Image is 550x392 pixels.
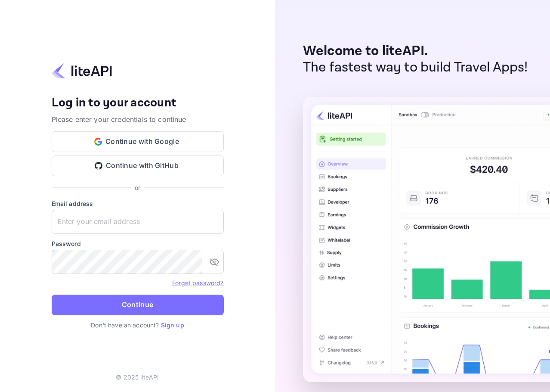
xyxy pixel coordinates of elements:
a: Sign up [161,321,184,329]
p: The fastest way to build Travel Apps! [303,59,528,76]
p: Please enter your credentials to continue [52,114,224,124]
label: Email address [52,199,224,208]
button: Continue with Google [52,131,224,152]
h4: Log in to your account [52,96,224,111]
button: toggle password visibility [206,253,223,271]
button: Continue [52,295,224,315]
button: Continue with GitHub [52,156,224,176]
p: © 2025 liteAPI [116,373,159,382]
input: Enter your email address [52,210,224,234]
label: Password [52,239,224,248]
p: Don't have an account? [52,320,224,330]
p: Welcome to liteAPI. [303,43,528,59]
p: or [135,183,140,192]
img: liteapi [52,62,112,79]
a: Forget password? [172,279,223,286]
a: Forget password? [172,278,223,287]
